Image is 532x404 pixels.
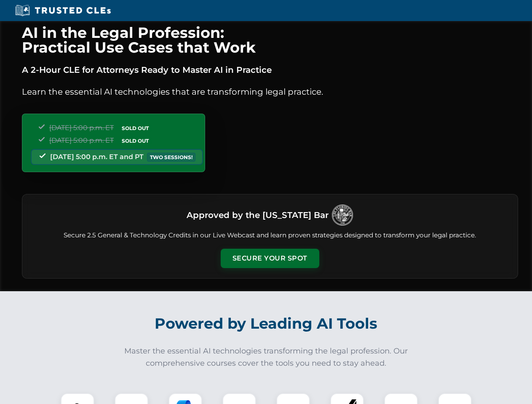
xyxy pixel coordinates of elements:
button: Secure Your Spot [221,249,319,268]
span: SOLD OUT [119,124,152,133]
span: [DATE] 5:00 p.m. ET [49,124,114,132]
p: Learn the essential AI technologies that are transforming legal practice. [22,85,518,98]
h2: Powered by Leading AI Tools [33,309,500,338]
p: A 2-Hour CLE for Attorneys Ready to Master AI in Practice [22,63,518,77]
span: SOLD OUT [119,136,152,145]
h1: AI in the Legal Profession: Practical Use Cases that Work [22,25,518,55]
p: Secure 2.5 General & Technology Credits in our Live Webcast and learn proven strategies designed ... [32,231,508,240]
img: Logo [332,205,353,226]
img: Trusted CLEs [13,4,113,17]
h3: Approved by the [US_STATE] Bar [187,207,329,223]
p: Master the essential AI technologies transforming the legal profession. Our comprehensive courses... [119,345,414,369]
span: [DATE] 5:00 p.m. ET [49,136,114,144]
